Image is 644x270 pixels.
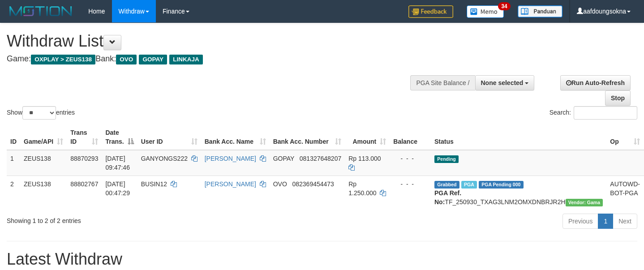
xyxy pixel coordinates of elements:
[7,150,20,176] td: 1
[467,5,504,18] img: Button%20Memo.svg
[434,181,459,189] span: Grabbed
[475,75,535,90] button: None selected
[393,154,427,163] div: - - -
[605,90,631,106] a: Stop
[550,106,637,120] label: Search:
[31,55,95,64] span: OXPLAY > ZEUS138
[292,180,334,188] span: Copy 082369454473 to clipboard
[205,180,256,188] a: [PERSON_NAME]
[410,75,475,90] div: PGA Site Balance /
[434,189,461,206] b: PGA Ref. No:
[22,106,56,120] select: Showentries
[606,176,644,210] td: AUTOWD-BOT-PGA
[116,55,137,64] span: OVO
[518,5,562,17] img: panduan.png
[7,213,262,225] div: Showing 1 to 2 of 2 entries
[348,155,381,162] span: Rp 113.000
[461,181,477,189] span: Marked by aafsreyleap
[205,155,256,162] a: [PERSON_NAME]
[270,124,345,150] th: Bank Acc. Number: activate to sort column ascending
[70,180,98,188] span: 88802767
[20,124,67,150] th: Game/API: activate to sort column ascending
[105,155,130,171] span: [DATE] 09:47:46
[300,155,341,162] span: Copy 081327648207 to clipboard
[201,124,270,150] th: Bank Acc. Name: activate to sort column ascending
[481,79,524,86] span: None selected
[613,214,637,229] a: Next
[393,180,427,189] div: - - -
[7,32,421,50] h1: Withdraw List
[562,214,598,229] a: Previous
[273,155,294,162] span: GOPAY
[7,55,421,64] h4: Game: Bank:
[390,124,431,150] th: Balance
[169,55,203,64] span: LINKAJA
[7,124,20,150] th: ID
[141,155,188,162] span: GANYONGS222
[566,199,603,206] span: Vendor URL: https://trx31.1velocity.biz
[345,124,390,150] th: Amount: activate to sort column ascending
[105,180,130,197] span: [DATE] 00:47:29
[7,176,20,210] td: 2
[408,5,453,18] img: Feedback.jpg
[7,4,75,18] img: MOTION_logo.png
[598,214,613,229] a: 1
[431,124,606,150] th: Status
[20,150,67,176] td: ZEUS138
[606,124,644,150] th: Op: activate to sort column ascending
[498,2,510,10] span: 34
[139,55,167,64] span: GOPAY
[560,75,631,90] a: Run Auto-Refresh
[7,250,637,268] h1: Latest Withdraw
[434,155,459,163] span: Pending
[431,176,606,210] td: TF_250930_TXAG3LNM2OMXDNBRJR2H
[7,106,75,120] label: Show entries
[348,180,376,197] span: Rp 1.250.000
[67,124,102,150] th: Trans ID: activate to sort column ascending
[479,181,524,189] span: PGA Pending
[141,180,167,188] span: BUSIN12
[273,180,287,188] span: OVO
[20,176,67,210] td: ZEUS138
[574,106,637,120] input: Search:
[102,124,137,150] th: Date Trans.: activate to sort column descending
[70,155,98,162] span: 88870293
[137,124,201,150] th: User ID: activate to sort column ascending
